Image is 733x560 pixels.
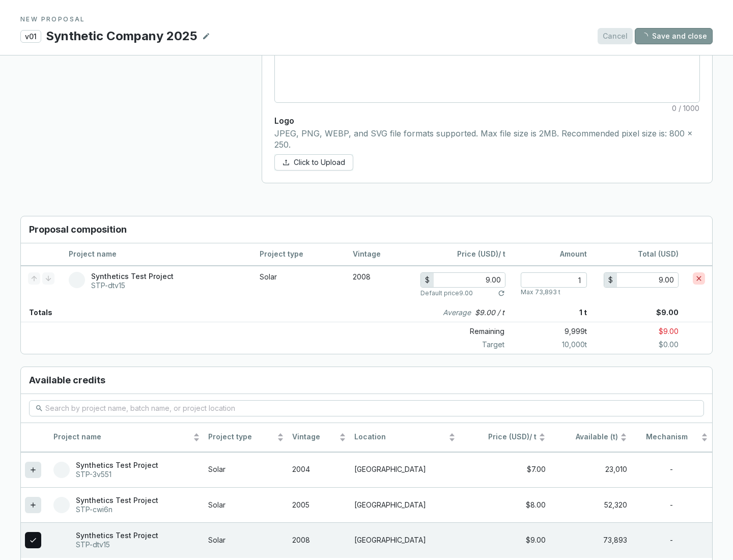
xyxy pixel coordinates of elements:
[62,243,252,266] th: Project name
[288,452,350,487] td: 2004
[204,522,288,557] td: Solar
[550,487,631,522] td: 52,320
[464,465,546,474] div: $7.00
[288,522,350,557] td: 2008
[45,403,689,414] input: Search by project name, batch name, or project location
[457,249,498,258] span: Price (USD)
[76,531,158,540] p: Synthetics Test Project
[354,432,446,442] span: Location
[21,367,712,394] h3: Available credits
[652,31,707,41] span: Save and close
[635,432,699,442] span: Mechanism
[421,324,513,339] p: Remaining
[294,157,345,167] span: Click to Upload
[53,432,191,442] span: Project name
[631,522,712,557] td: -
[76,496,158,505] p: Synthetics Test Project
[631,452,712,487] td: -
[604,273,617,287] div: $
[550,452,631,487] td: 23,010
[598,28,633,44] button: Cancel
[464,536,546,545] div: $9.00
[274,115,700,126] p: Logo
[464,500,546,510] div: $8.00
[252,266,346,303] td: Solar
[464,432,537,442] span: / t
[550,522,631,557] td: 73,893
[587,340,712,350] p: $0.00
[208,432,274,442] span: Project type
[550,423,631,452] th: Available (t)
[288,487,350,522] td: 2005
[76,461,158,470] p: Synthetics Test Project
[443,307,471,318] i: Average
[554,432,618,442] span: Available (t)
[292,432,337,442] span: Vintage
[350,423,460,452] th: Location
[76,540,158,549] p: STP-dtv15
[204,487,288,522] td: Solar
[354,500,456,510] p: [GEOGRAPHIC_DATA]
[354,465,456,474] p: [GEOGRAPHIC_DATA]
[274,128,700,150] p: JPEG, PNG, WEBP, and SVG file formats supported. Max file size is 2MB. Recommended pixel size is:...
[20,15,713,23] p: NEW PROPOSAL
[283,159,290,166] span: upload
[639,31,650,41] span: loading
[45,27,198,45] p: Synthetic Company 2025
[413,243,513,266] th: / t
[638,249,679,258] span: Total (USD)
[76,470,158,479] p: STP-3v551
[631,423,712,452] th: Mechanism
[21,303,52,322] p: Totals
[513,324,587,339] p: 9,999 t
[631,487,712,522] td: -
[346,266,413,303] td: 2008
[288,423,350,452] th: Vintage
[274,154,353,171] button: Click to Upload
[204,423,288,452] th: Project type
[20,30,41,43] p: v01
[587,303,712,322] p: $9.00
[91,281,174,290] p: STP-dtv15
[421,340,513,350] p: Target
[513,243,594,266] th: Amount
[346,243,413,266] th: Vintage
[420,289,473,297] p: Default price 9.00
[513,303,587,322] p: 1 t
[587,324,712,339] p: $9.00
[354,536,456,545] p: [GEOGRAPHIC_DATA]
[21,216,712,243] h3: Proposal composition
[488,432,529,441] span: Price (USD)
[49,423,204,452] th: Project name
[635,28,713,44] button: Save and close
[252,243,346,266] th: Project type
[76,505,158,514] p: STP-cwi6n
[475,307,504,318] p: $9.00 / t
[521,288,560,296] p: Max 73,893 t
[204,452,288,487] td: Solar
[421,273,434,287] div: $
[513,340,587,350] p: 10,000 t
[91,272,174,281] p: Synthetics Test Project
